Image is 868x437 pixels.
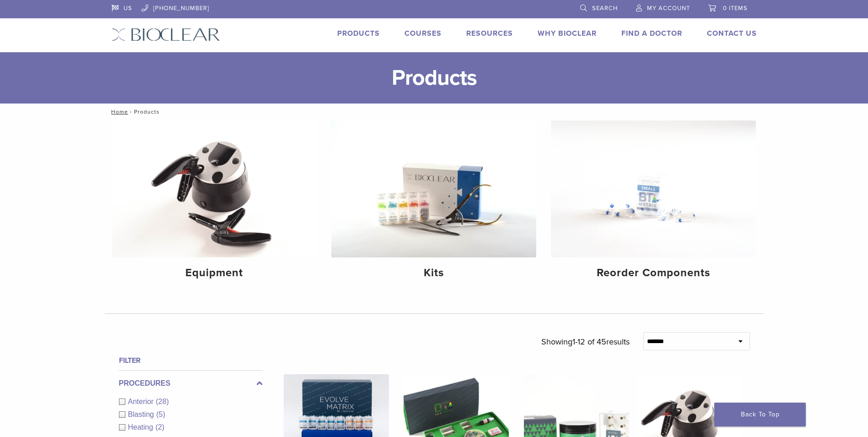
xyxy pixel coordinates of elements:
h4: Kits [339,265,529,281]
span: (28) [156,398,169,405]
a: Find A Doctor [621,29,682,38]
img: Equipment [112,120,317,257]
a: Back To Top [714,403,806,426]
a: Why Bioclear [538,29,597,38]
nav: Products [105,104,764,120]
a: Equipment [112,120,317,287]
a: Home [108,109,128,115]
a: Contact Us [707,29,757,38]
a: Kits [331,120,536,287]
a: Resources [466,29,513,38]
a: Courses [404,29,442,38]
p: Showing results [541,332,630,351]
span: Blasting [128,410,156,418]
span: 1-12 of 45 [572,337,606,347]
label: Procedures [119,378,263,389]
span: My Account [647,5,690,12]
a: Products [337,29,380,38]
h4: Equipment [119,265,310,281]
span: (2) [156,423,165,431]
span: Heating [128,423,156,431]
a: Reorder Components [551,120,756,287]
span: 0 items [723,5,748,12]
h4: Filter [119,355,263,366]
img: Reorder Components [551,120,756,257]
span: Anterior [128,398,156,405]
span: (5) [156,410,165,418]
img: Bioclear [112,28,220,41]
h4: Reorder Components [558,265,749,281]
span: Search [592,5,618,12]
span: / [128,109,134,114]
img: Kits [331,120,536,257]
